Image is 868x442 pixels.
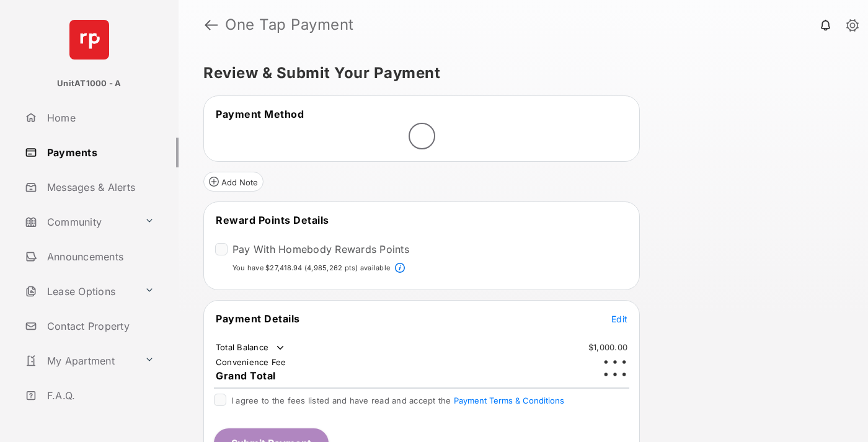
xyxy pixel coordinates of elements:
a: Lease Options [20,276,139,306]
td: Total Balance [215,342,286,354]
span: I agree to the fees listed and have read and accept the [231,396,564,405]
a: Payments [20,138,179,167]
a: F.A.Q. [20,381,179,410]
a: Announcements [20,242,179,272]
img: svg+xml;base64,PHN2ZyB4bWxucz0iaHR0cDovL3d3dy53My5vcmcvMjAwMC9zdmciIHdpZHRoPSI2NCIgaGVpZ2h0PSI2NC... [69,20,109,60]
span: Payment Method [216,108,304,120]
a: Messages & Alerts [20,172,179,202]
strong: One Tap Payment [225,17,354,32]
label: Pay With Homebody Rewards Points [232,243,409,255]
p: UnitAT1000 - A [57,77,121,90]
span: Payment Details [216,312,300,325]
button: Edit [611,312,627,325]
button: Add Note [203,172,263,192]
button: I agree to the fees listed and have read and accept the [454,396,564,405]
td: Convenience Fee [215,356,287,368]
a: Contact Property [20,311,179,341]
span: Reward Points Details [216,214,329,226]
a: Home [20,103,179,133]
a: Community [20,207,139,237]
td: $1,000.00 [588,342,628,353]
a: My Apartment [20,346,139,376]
span: Grand Total [216,369,276,382]
p: You have $27,418.94 (4,985,262 pts) available [232,263,390,273]
h5: Review & Submit Your Payment [203,66,833,81]
span: Edit [611,314,627,324]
